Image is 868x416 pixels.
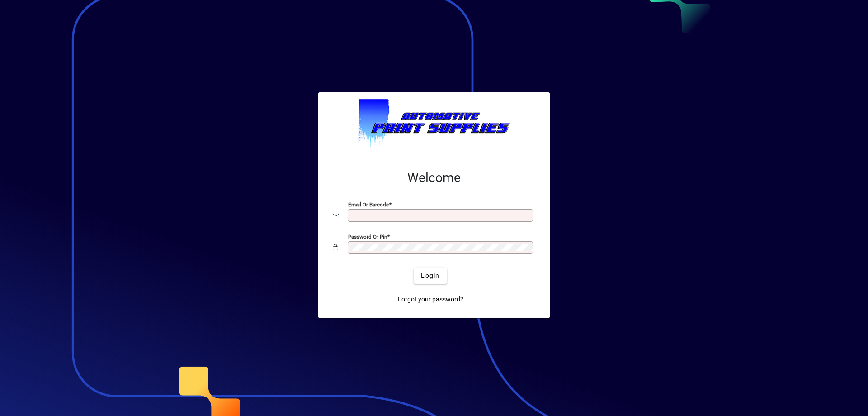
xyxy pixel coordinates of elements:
[414,268,447,284] button: Login
[333,170,535,186] h2: Welcome
[398,295,463,304] span: Forgot your password?
[348,201,389,208] mat-label: Email or Barcode
[421,271,439,281] span: Login
[394,291,467,307] a: Forgot your password?
[348,234,387,240] mat-label: Password or Pin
